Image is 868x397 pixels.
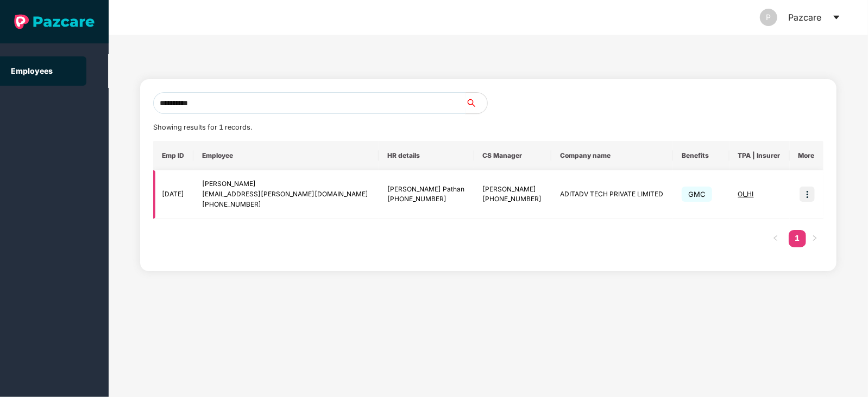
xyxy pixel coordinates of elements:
div: [EMAIL_ADDRESS][PERSON_NAME][DOMAIN_NAME] [202,189,370,200]
td: [DATE] [153,170,193,219]
a: 1 [789,230,806,246]
span: GMC [682,187,712,202]
span: search [465,99,487,107]
th: TPA | Insurer [729,141,790,170]
th: HR details [379,141,474,170]
li: Next Page [806,230,823,247]
th: More [790,141,823,170]
span: left [772,235,779,241]
th: Benefits [673,141,729,170]
span: P [766,9,771,26]
div: [PERSON_NAME] [202,179,370,189]
li: 1 [789,230,806,247]
li: Previous Page [767,230,784,247]
button: left [767,230,784,247]
span: caret-down [832,13,841,22]
th: CS Manager [474,141,551,170]
th: Employee [193,141,379,170]
span: OI_HI [738,190,754,198]
a: Employees [11,66,53,75]
div: [PHONE_NUMBER] [483,194,543,204]
span: Showing results for 1 records. [153,123,252,131]
th: Emp ID [153,141,193,170]
div: [PHONE_NUMBER] [202,200,370,210]
td: ADITADV TECH PRIVATE LIMITED [551,170,673,219]
div: [PHONE_NUMBER] [387,194,466,204]
button: right [806,230,823,247]
span: right [812,235,818,241]
div: [PERSON_NAME] [483,184,543,195]
button: search [465,92,488,114]
img: icon [800,187,815,202]
th: Company name [551,141,673,170]
div: [PERSON_NAME] Pathan [387,184,466,195]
